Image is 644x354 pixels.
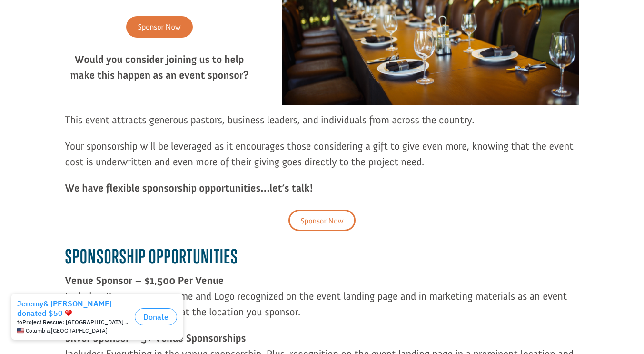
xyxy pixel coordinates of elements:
[65,138,579,180] p: Your sponsorship will be leveraged as it encourages those considering a gift to give even more, k...
[26,38,108,45] span: Columbia , [GEOGRAPHIC_DATA]
[65,20,72,28] img: emoji heart
[135,19,177,36] button: Donate
[65,182,313,194] strong: We have flexible sponsorship opportunities…let’s talk!
[65,245,579,273] h3: Sponsorship Opportunities
[126,16,193,38] a: Sponsor Now
[22,29,156,36] strong: Project Rescue: [GEOGRAPHIC_DATA] Safe House
[70,53,248,81] strong: Would you consider joining us to help make this happen as an event sponsor?
[65,273,579,330] p: Includes: Your company name and Logo recognized on the event landing page and in marketing materi...
[288,210,355,231] a: Sponsor Now
[17,38,24,45] img: US.png
[65,112,579,138] p: This event attracts generous pastors, business leaders, and individuals from across the country.
[65,274,224,287] strong: Venue Sponsor – $1,500 Per Venue
[17,10,131,29] div: Jeremy& [PERSON_NAME] donated $50
[17,30,131,36] div: to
